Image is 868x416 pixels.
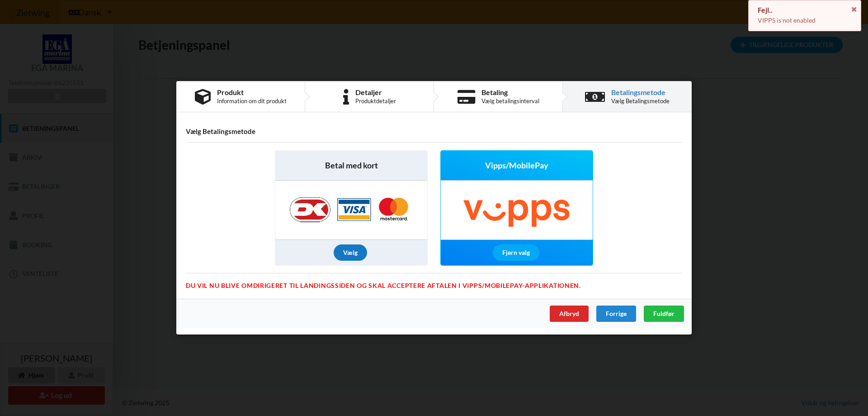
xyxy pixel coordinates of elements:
[596,306,636,322] div: Forrige
[758,16,852,25] p: VIPPS is not enabled
[493,245,539,261] div: Fjern valg
[481,98,539,105] div: Vælg betalingsinterval
[481,89,539,96] div: Betaling
[280,181,422,240] img: Nets
[217,98,287,105] div: Information om dit produkt
[653,310,675,318] span: Fuldfør
[443,181,590,240] img: Vipps/MobilePay
[758,5,852,14] div: Fejl..
[550,306,589,322] div: Afbryd
[611,98,670,105] div: Vælg Betalingsmetode
[355,89,396,96] div: Detaljer
[186,273,682,283] div: Du vil nu blive omdirigeret til landingssiden og skal acceptere aftalen i Vipps/MobilePay-applika...
[485,160,548,172] span: Vipps/MobilePay
[334,245,367,261] div: Vælg
[611,89,670,96] div: Betalingsmetode
[217,89,287,96] div: Produkt
[325,160,378,172] span: Betal med kort
[186,128,682,136] h4: Vælg Betalingsmetode
[355,98,396,105] div: Produktdetaljer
